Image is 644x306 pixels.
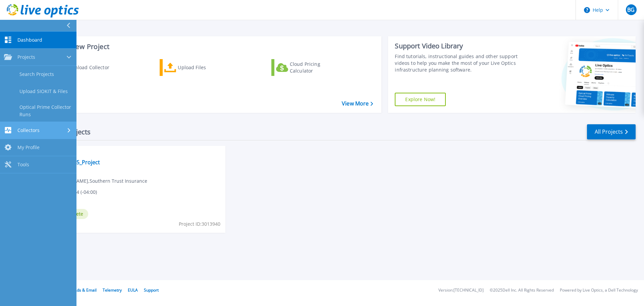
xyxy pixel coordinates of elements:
[17,54,35,60] span: Projects
[144,287,159,293] a: Support
[587,124,636,139] a: All Projects
[51,177,147,185] span: [PERSON_NAME] , Southern Trust Insurance
[17,37,42,43] span: Dashboard
[128,287,138,293] a: EULA
[179,220,220,228] span: Project ID: 3013940
[395,53,521,73] div: Find tutorials, instructional guides and other support videos to help you make the most of your L...
[290,61,343,74] div: Cloud Pricing Calculator
[395,42,521,50] div: Support Video Library
[17,144,40,150] span: My Profile
[271,59,346,76] a: Cloud Pricing Calculator
[65,61,118,74] div: Download Collector
[438,288,484,293] li: Version: [TECHNICAL_ID]
[48,59,122,76] a: Download Collector
[74,287,97,293] a: Ads & Email
[178,61,231,74] div: Upload Files
[160,59,234,76] a: Upload Files
[560,288,638,293] li: Powered by Live Optics, a Dell Technology
[17,127,40,133] span: Collectors
[51,150,221,157] span: Optical Prime
[103,287,122,293] a: Telemetry
[48,43,373,50] h3: Start a New Project
[395,93,446,106] a: Explore Now!
[342,100,373,107] a: View More
[17,162,29,168] span: Tools
[490,288,554,293] li: © 2025 Dell Inc. All Rights Reserved
[627,7,635,12] span: BG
